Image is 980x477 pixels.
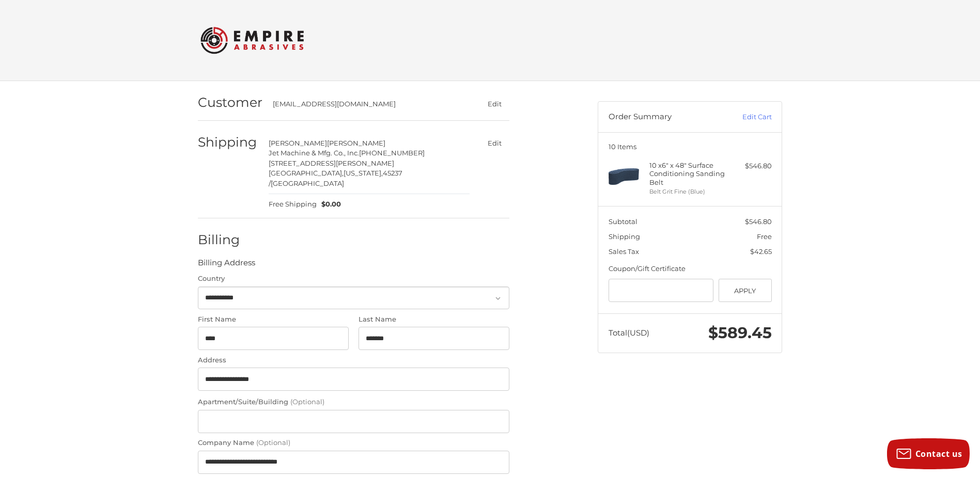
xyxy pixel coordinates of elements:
[198,397,509,407] label: Apartment/Suite/Building
[256,438,290,447] small: (Optional)
[719,279,772,302] button: Apply
[198,134,258,150] h2: Shipping
[327,139,385,147] span: [PERSON_NAME]
[479,97,509,112] button: Edit
[271,179,344,187] span: [GEOGRAPHIC_DATA]
[649,161,728,186] h4: 10 x 6" x 48" Surface Conditioning Sanding Belt
[609,328,649,338] span: Total (USD)
[609,112,720,122] h3: Order Summary
[317,199,341,210] span: $0.00
[750,247,772,256] span: $42.65
[198,257,255,274] legend: Billing Address
[344,169,383,177] span: [US_STATE],
[609,264,772,274] div: Coupon/Gift Certificate
[198,274,509,284] label: Country
[269,169,402,187] span: 45237 /
[198,232,258,248] h2: Billing
[269,139,327,147] span: [PERSON_NAME]
[290,397,324,406] small: (Optional)
[479,136,509,151] button: Edit
[720,112,772,122] a: Edit Cart
[198,94,262,110] h2: Customer
[273,99,460,109] div: [EMAIL_ADDRESS][DOMAIN_NAME]
[609,232,640,241] span: Shipping
[359,314,509,325] label: Last Name
[269,159,394,167] span: [STREET_ADDRESS][PERSON_NAME]
[708,323,772,342] span: $589.45
[609,142,772,151] h3: 10 Items
[915,448,962,459] span: Contact us
[609,247,639,256] span: Sales Tax
[359,149,425,157] span: [PHONE_NUMBER]
[887,438,970,469] button: Contact us
[198,438,509,448] label: Company Name
[200,20,304,60] img: Empire Abrasives
[745,217,772,226] span: $546.80
[198,355,509,365] label: Address
[609,217,637,226] span: Subtotal
[269,199,317,210] span: Free Shipping
[198,314,349,325] label: First Name
[731,161,772,171] div: $546.80
[757,232,772,241] span: Free
[609,279,714,302] input: Gift Certificate or Coupon Code
[649,187,728,196] li: Belt Grit Fine (Blue)
[269,149,359,157] span: Jet Machine & Mfg. Co., Inc.
[269,169,344,177] span: [GEOGRAPHIC_DATA],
